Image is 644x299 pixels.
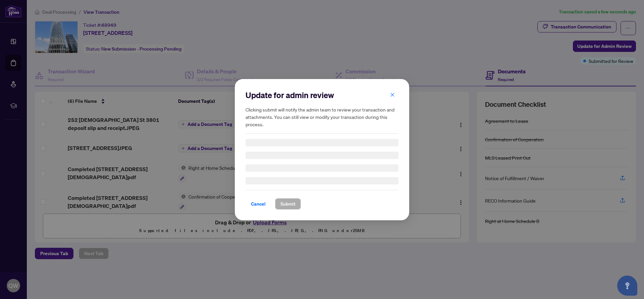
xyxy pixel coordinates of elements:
button: Open asap [617,276,637,296]
button: Submit [275,198,301,210]
span: close [390,92,395,97]
span: Cancel [251,199,266,209]
h2: Update for admin review [246,90,398,100]
button: Cancel [246,198,271,210]
h5: Clicking submit will notify the admin team to review your transaction and attachments. You can st... [246,106,398,128]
